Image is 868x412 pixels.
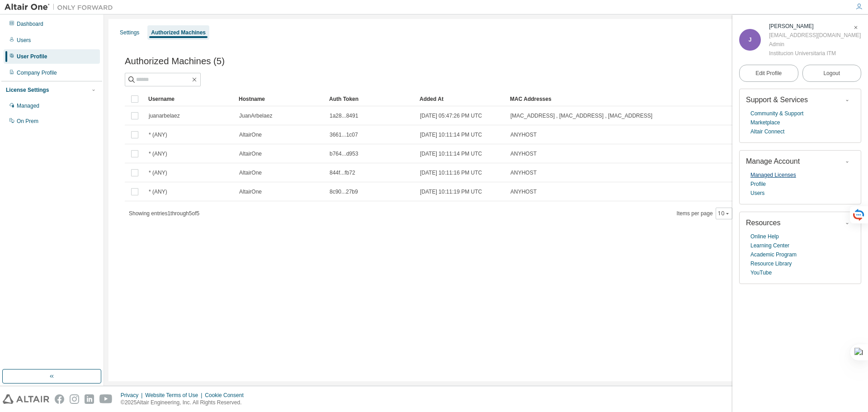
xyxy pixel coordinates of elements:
[510,131,537,138] span: ANYHOST
[750,250,797,259] a: Academic Program
[769,49,861,58] div: Institucion Universitaria ITM
[17,102,39,109] div: Managed
[802,65,862,82] button: Logout
[420,131,482,138] span: [DATE] 10:11:14 PM UTC
[420,112,482,119] span: [DATE] 05:47:26 PM UTC
[149,150,167,157] span: * (ANY)
[746,96,808,104] span: Support & Services
[750,127,784,136] a: Altair Connect
[750,109,803,118] a: Community & Support
[420,188,482,195] span: [DATE] 10:11:19 PM UTC
[749,37,752,43] span: J
[420,169,482,176] span: [DATE] 10:11:16 PM UTC
[510,150,537,157] span: ANYHOST
[750,232,779,241] a: Online Help
[329,92,412,106] div: Auth Token
[750,118,780,127] a: Marketplace
[3,394,49,404] img: altair_logo.svg
[120,29,139,36] div: Settings
[769,22,861,31] div: Juan Arbelaez
[718,210,730,217] button: 10
[510,188,537,195] span: ANYHOST
[5,3,118,12] img: Altair One
[239,169,262,176] span: AltairOne
[17,69,57,76] div: Company Profile
[145,392,205,399] div: Website Terms of Use
[17,118,38,125] div: On Prem
[750,268,772,277] a: YouTube
[510,169,537,176] span: ANYHOST
[330,150,358,157] span: b764...d953
[330,169,355,176] span: 844f...fb72
[750,241,789,250] a: Learning Center
[149,188,167,195] span: * (ANY)
[750,180,766,189] a: Profile
[330,188,358,195] span: 8c90...27b9
[239,112,272,119] span: JuanArbelaez
[769,40,861,49] div: Admin
[746,157,800,165] span: Manage Account
[239,131,262,138] span: AltairOne
[239,150,262,157] span: AltairOne
[85,394,94,404] img: linkedin.svg
[510,92,752,106] div: MAC Addresses
[769,31,861,40] div: [EMAIL_ADDRESS][DOMAIN_NAME]
[55,394,64,404] img: facebook.svg
[149,131,167,138] span: * (ANY)
[17,53,47,60] div: User Profile
[6,86,49,94] div: License Settings
[330,112,358,119] span: 1a28...8491
[70,394,79,404] img: instagram.svg
[129,210,199,217] span: Showing entries 1 through 5 of 5
[510,112,652,119] span: [MAC_ADDRESS] , [MAC_ADDRESS] , [MAC_ADDRESS]
[205,392,249,399] div: Cookie Consent
[148,92,231,106] div: Username
[750,170,796,180] a: Managed Licenses
[17,20,43,28] div: Dashboard
[330,131,358,138] span: 3661...1c07
[746,219,780,227] span: Resources
[420,150,482,157] span: [DATE] 10:11:14 PM UTC
[151,29,206,36] div: Authorized Machines
[755,70,782,77] span: Edit Profile
[750,189,764,198] a: Users
[750,259,792,268] a: Resource Library
[239,188,262,195] span: AltairOne
[17,37,31,44] div: Users
[149,112,180,119] span: juanarbelaez
[420,92,503,106] div: Added At
[99,394,113,404] img: youtube.svg
[739,65,798,82] a: Edit Profile
[677,208,732,219] span: Items per page
[823,69,840,78] span: Logout
[121,392,145,399] div: Privacy
[239,92,322,106] div: Hostname
[121,399,249,407] p: © 2025 Altair Engineering, Inc. All Rights Reserved.
[125,56,225,66] span: Authorized Machines (5)
[149,169,167,176] span: * (ANY)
